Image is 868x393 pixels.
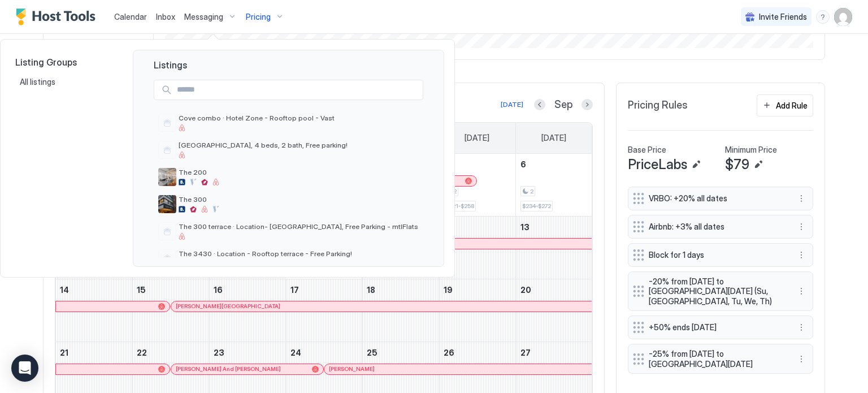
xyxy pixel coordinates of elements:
[179,168,419,176] span: The 200
[179,222,419,231] span: The 300 terrace · Location- [GEOGRAPHIC_DATA], Free Parking - mtlFlats
[142,59,435,71] span: Listings
[15,57,115,68] span: Listing Groups
[179,141,419,149] span: [GEOGRAPHIC_DATA], 4 beds, 2 bath, Free parking!
[172,80,423,100] input: Input Field
[11,355,38,382] div: Open Intercom Messenger
[179,195,419,204] span: The 300
[179,114,419,122] span: Cove combo · Hotel Zone - Rooftop pool - Vast
[158,168,176,186] div: listing image
[20,77,57,87] span: All listings
[179,249,419,258] span: The 3430 · Location - Rooftop terrace - Free Parking!
[158,195,176,213] div: listing image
